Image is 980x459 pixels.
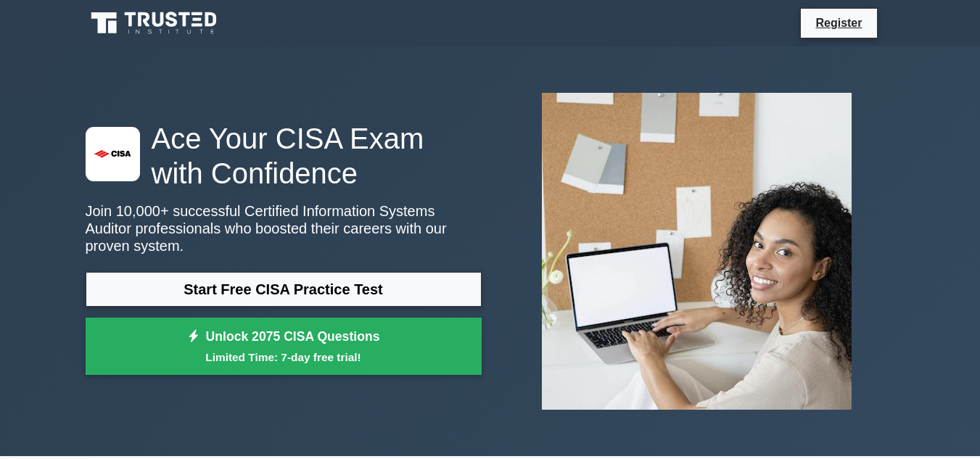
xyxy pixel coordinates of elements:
[86,121,482,191] h1: Ace Your CISA Exam with Confidence
[86,318,482,376] a: Unlock 2075 CISA QuestionsLimited Time: 7-day free trial!
[86,272,482,307] a: Start Free CISA Practice Test
[86,202,482,255] p: Join 10,000+ successful Certified Information Systems Auditor professionals who boosted their car...
[104,349,464,365] small: Limited Time: 7-day free trial!
[807,14,870,32] a: Register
